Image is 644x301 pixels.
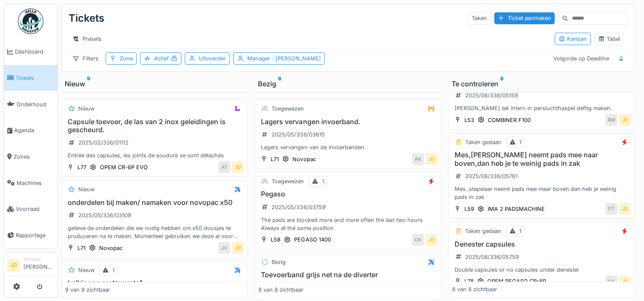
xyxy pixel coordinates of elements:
div: Tickets [69,7,104,29]
div: JD [619,203,631,215]
div: 2025/05/336/03615 [272,131,324,139]
h3: Pegaso [258,190,437,198]
div: JD [426,234,438,246]
div: Bezig [258,79,438,89]
div: 2025/08/336/05761 [465,172,518,180]
a: Onderhoud [4,91,57,117]
div: COMBINER F100 [488,116,531,124]
div: 1 [519,138,521,146]
sup: 9 [87,79,90,89]
div: L59 [464,205,474,213]
h3: Capsule toevoer, de las van 2 inox geleidingen is gescheurd. [65,118,244,134]
div: Nieuw [78,266,94,274]
div: Entrée des capsules, les joints de soudure se sont détachés [65,151,244,159]
span: : [PERSON_NAME] [270,55,321,62]
div: Lagers vervangen van de invoerbanden. [258,143,437,151]
a: JD Manager[PERSON_NAME] [7,256,54,276]
h3: Denester capsules [452,240,631,248]
a: Zones [4,144,57,170]
a: Machines [4,170,57,196]
div: IMA 2 PADSMACHINE [488,205,545,213]
div: Ticket aanmaken [494,12,555,24]
div: JV [218,242,230,254]
span: Rapportage [16,231,54,239]
div: PEGASO 1400 [294,236,331,244]
a: Tickets [4,65,57,91]
div: Filters [69,52,102,65]
div: 2025/02/336/01112 [78,139,129,147]
a: Agenda [4,117,57,144]
div: gelieve de onderdelen die we nodig hebben om x50 doosjes te produceren na te maken. Momenteel geb... [65,224,244,240]
a: Voorraad [4,196,57,222]
div: Kanban [558,35,587,43]
div: Double capsules or no capsules under denester [452,266,631,274]
div: OPEM CR-6P EVO [100,163,148,171]
div: 1 [322,177,324,185]
div: Presets [69,33,106,45]
div: Mes ,stapelaar neemt pads mee maar boven dan heb je weinig pads in zak [452,185,631,201]
div: AK [412,153,424,165]
div: KA [605,275,617,287]
div: L78 [464,277,474,285]
div: 8 van 8 zichtbaar [452,286,497,294]
img: Badge_color-CXgf-gQk.svg [18,9,43,34]
a: Dashboard [4,39,57,65]
div: Toegewezen [272,177,304,185]
div: JD [426,153,438,165]
div: Taken gedaan [465,227,501,235]
span: Onderhoud [17,100,54,108]
div: Bezig [272,258,286,266]
span: Machines [17,179,54,187]
h3: balkje van restzuurstof [65,279,244,287]
div: 9 van 9 zichtbaar [65,286,110,294]
div: L71 [77,244,86,252]
div: Novopac [99,244,123,252]
div: Actief [154,54,177,62]
div: 8 van 8 zichtbaar [258,286,303,294]
span: Voorraad [16,205,54,213]
div: AT [218,161,230,173]
div: Volgorde op Deadline [550,52,613,65]
span: Dashboard [15,48,54,56]
div: 2025/08/336/05159 [465,91,518,99]
div: 2025/05/336/03109 [78,211,131,219]
span: Tickets [16,74,54,82]
div: 1 [112,266,114,274]
div: BM [605,114,617,126]
div: Uitvoerder [199,54,226,62]
div: L53 [464,116,474,124]
div: JD [232,242,244,254]
div: OPEM PEGASO CR-8P [487,277,546,285]
sup: 8 [278,79,281,89]
div: L77 [77,163,86,171]
li: [PERSON_NAME] [23,256,54,274]
div: Taken [468,12,491,24]
h3: onderdelen bij maken/ namaken voor novopac x50 [65,199,244,207]
div: Taken gedaan [465,138,501,146]
div: L58 [271,236,280,244]
span: Zones [14,153,54,161]
div: 1 [519,227,521,235]
div: Manager [23,256,54,262]
h3: Lagers vervangen invoerband. [258,118,437,126]
span: Agenda [14,126,54,134]
div: Tabel [598,35,620,43]
h3: Mes,[PERSON_NAME] neemt pads mee naar boven,dan heb je te weinig pads in zak [452,151,631,167]
div: 2025/05/336/03759 [272,203,325,211]
div: Manager [247,54,321,62]
sup: 8 [500,79,504,89]
div: [PERSON_NAME] lek intern in persluchthaspel deftig maken. [452,104,631,112]
div: JD [619,114,631,126]
div: Novopac [292,155,316,163]
div: Te controleren [452,79,631,89]
div: CK [412,234,424,246]
div: Toegewezen [272,105,304,113]
div: FT [605,203,617,215]
h3: Toevoerband grijs net na de diverter [258,271,437,279]
div: L71 [271,155,279,163]
div: Zone [120,54,133,62]
a: Rapportage [4,222,57,249]
li: JD [7,259,20,272]
div: Nieuw [78,105,94,113]
div: JD [232,161,244,173]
